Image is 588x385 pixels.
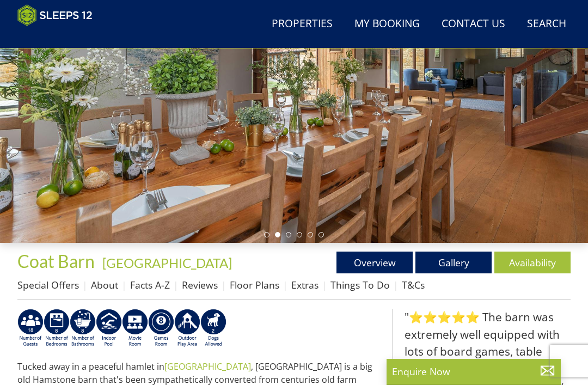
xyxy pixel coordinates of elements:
[494,252,571,273] a: Availability
[148,309,174,348] img: AD_4nXdrZMsjcYNLGsKuA84hRzvIbesVCpXJ0qqnwZoX5ch9Zjv73tWe4fnFRs2gJ9dSiUubhZXckSJX_mqrZBmYExREIfryF...
[392,364,555,378] p: Enquire Now
[230,278,279,291] a: Floor Plans
[70,309,96,348] img: AD_4nXfEea9fjsBZaYM4FQkOmSL2mp7prwrKUMtvyDVH04DEZZ-fQK5N-KFpYD8-mF-DZQItcvVNpXuH_8ZZ4uNBQemi_VHZz...
[12,33,126,42] iframe: Customer reviews powered by Trustpilot
[130,278,170,291] a: Facts A-Z
[17,278,79,291] a: Special Offers
[415,252,492,273] a: Gallery
[200,309,226,348] img: AD_4nXe7_8LrJK20fD9VNWAdfykBvHkWcczWBt5QOadXbvIwJqtaRaRf-iI0SeDpMmH1MdC9T1Vy22FMXzzjMAvSuTB5cJ7z5...
[96,309,122,348] img: AD_4nXei2dp4L7_L8OvME76Xy1PUX32_NMHbHVSts-g-ZAVb8bILrMcUKZI2vRNdEqfWP017x6NFeUMZMqnp0JYknAB97-jDN...
[267,12,337,36] a: Properties
[174,309,200,348] img: AD_4nXfjdDqPkGBf7Vpi6H87bmAUe5GYCbodrAbU4sf37YN55BCjSXGx5ZgBV7Vb9EJZsXiNVuyAiuJUB3WVt-w9eJ0vaBcHg...
[44,309,70,348] img: AD_4nXdDsAEOsbB9lXVrxVfY2IQYeHBfnUx_CaUFRBzfuaO8RNyyXxlH2Wf_qPn39V6gbunYCn1ooRbZ7oinqrctKIqpCrBIv...
[336,252,413,273] a: Overview
[17,250,98,272] a: Coat Barn
[437,12,510,36] a: Contact Us
[17,250,95,272] span: Coat Barn
[330,278,390,291] a: Things To Do
[291,278,318,291] a: Extras
[164,360,251,372] a: [GEOGRAPHIC_DATA]
[350,12,424,36] a: My Booking
[523,12,571,36] a: Search
[402,278,425,291] a: T&Cs
[102,255,232,271] a: [GEOGRAPHIC_DATA]
[91,278,118,291] a: About
[17,4,93,26] img: Sleeps 12
[17,309,44,348] img: AD_4nXf-8oxCLiO1v-Tx8_Zqu38Rt-EzaILLjxB59jX5GOj3IkRX8Ys0koo7r9yizahOh2Z6poEkKUxS9Hr5pvbrFaqaIpgW6...
[122,309,148,348] img: AD_4nXcMx2CE34V8zJUSEa4yj9Pppk-n32tBXeIdXm2A2oX1xZoj8zz1pCuMiQujsiKLZDhbHnQsaZvA37aEfuFKITYDwIrZv...
[98,255,232,271] span: -
[182,278,218,291] a: Reviews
